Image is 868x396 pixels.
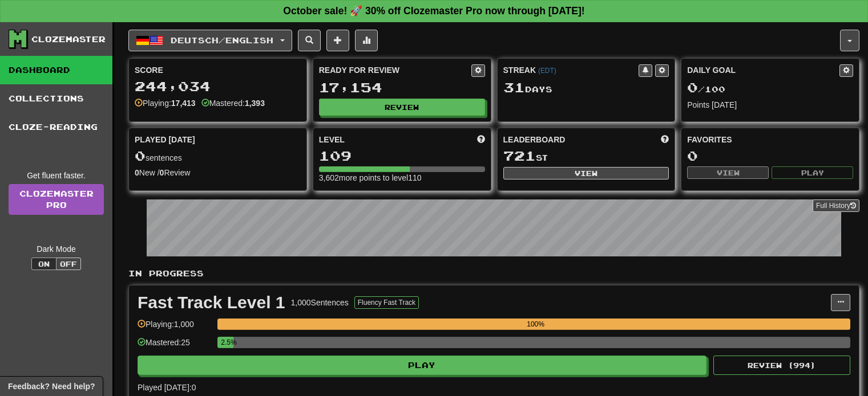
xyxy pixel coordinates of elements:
[135,167,301,178] div: New / Review
[713,356,850,375] button: Review (994)
[9,243,104,255] div: Dark Mode
[477,134,485,145] span: Score more points to level up
[503,149,669,164] div: st
[687,166,769,179] button: View
[503,167,669,179] button: View
[135,148,146,164] span: 0
[319,149,485,163] div: 109
[319,64,471,76] div: Ready for Review
[221,337,233,348] div: 2.5%
[319,80,485,95] div: 17,154
[221,319,850,330] div: 100%
[319,172,485,183] div: 3,602 more points to level 110
[135,134,195,145] span: Played [DATE]
[354,296,419,309] button: Fluency Fast Track
[772,166,853,179] button: Play
[687,84,725,94] span: / 100
[355,30,378,51] button: More stats
[283,5,584,17] strong: October sale! 🚀 30% off Clozemaster Pro now through [DATE]!
[687,64,839,77] div: Daily Goal
[31,258,56,270] button: On
[138,337,212,356] div: Mastered: 25
[138,383,196,392] span: Played [DATE]: 0
[135,168,139,177] strong: 0
[171,35,273,45] span: Deutsch / English
[128,30,292,51] button: Deutsch/English
[687,79,698,95] span: 0
[326,30,349,51] button: Add sentence to collection
[135,149,301,164] div: sentences
[319,99,485,116] button: Review
[687,149,853,163] div: 0
[31,34,106,45] div: Clozemaster
[135,79,301,93] div: 244,034
[503,134,566,145] span: Leaderboard
[319,134,345,145] span: Level
[138,356,706,375] button: Play
[138,294,285,311] div: Fast Track Level 1
[8,381,95,392] span: Open feedback widget
[687,99,853,111] div: Points [DATE]
[298,30,321,51] button: Search sentences
[503,64,639,76] div: Streak
[661,134,669,145] span: This week in points, UTC
[9,184,104,215] a: ClozemasterPro
[56,258,81,270] button: Off
[135,97,196,109] div: Playing:
[245,99,265,108] strong: 1,393
[201,97,265,109] div: Mastered:
[128,268,859,279] p: In Progress
[160,168,164,177] strong: 0
[813,199,859,212] button: Full History
[687,134,853,145] div: Favorites
[503,79,525,95] span: 31
[138,319,212,337] div: Playing: 1,000
[135,64,301,76] div: Score
[171,99,196,108] strong: 17,413
[9,170,104,181] div: Get fluent faster.
[503,148,536,164] span: 721
[291,297,349,308] div: 1,000 Sentences
[538,67,556,75] a: (EDT)
[503,80,669,95] div: Day s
